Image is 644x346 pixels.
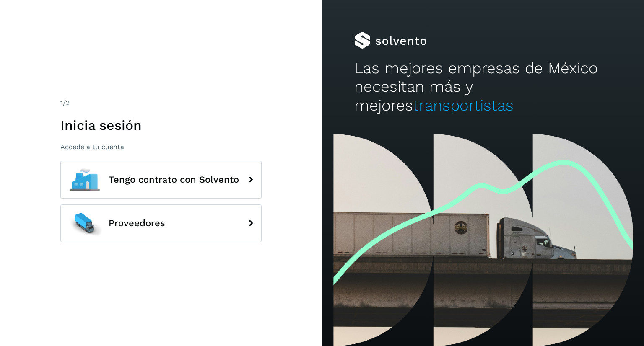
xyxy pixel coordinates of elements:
[60,117,262,133] h1: Inicia sesión
[413,96,514,114] span: transportistas
[60,204,262,242] button: Proveedores
[109,218,165,228] span: Proveedores
[60,98,262,108] div: /2
[60,161,262,199] button: Tengo contrato con Solvento
[60,99,63,107] span: 1
[354,59,612,115] h2: Las mejores empresas de México necesitan más y mejores
[60,143,262,151] p: Accede a tu cuenta
[109,175,239,185] span: Tengo contrato con Solvento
